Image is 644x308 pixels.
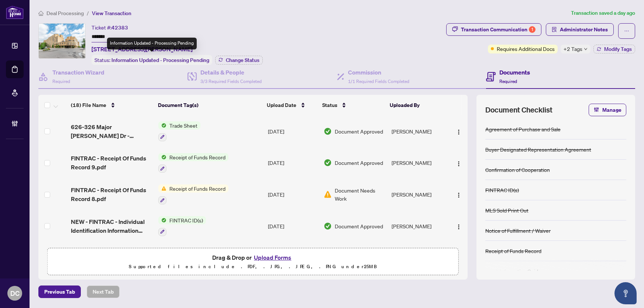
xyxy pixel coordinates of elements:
img: Document Status [324,190,332,198]
img: Logo [456,129,462,135]
article: Transaction saved a day ago [571,9,635,17]
span: Information Updated - Processing Pending [111,57,209,63]
span: Drag & Drop or [212,253,293,262]
h4: Transaction Wizard [52,68,104,77]
button: Logo [453,157,465,169]
td: [DATE] [265,147,321,179]
button: Open asap [614,282,637,304]
span: Document Approved [335,159,383,167]
th: Document Tag(s) [155,95,264,115]
button: Transaction Communication1 [446,23,541,36]
p: Supported files include .PDF, .JPG, .JPEG, .PNG under 25 MB [52,262,454,271]
button: Logo [453,220,465,232]
span: 3/3 Required Fields Completed [200,79,262,84]
span: View Transaction [92,10,131,17]
button: Change Status [215,56,263,65]
li: / [87,9,89,17]
span: Modify Tags [604,46,632,52]
span: Previous Tab [44,286,75,298]
button: Next Tab [87,285,120,298]
th: Upload Date [264,95,319,115]
div: Information Updated - Processing Pending [107,38,197,49]
span: Document Approved [335,127,383,135]
span: Receipt of Funds Record [166,184,228,193]
button: Upload Forms [252,253,293,262]
div: Buyer Designated Representation Agreement [485,145,591,153]
span: NEW - FINTRAC - Individual Identification Information Record 3.pdf [71,217,153,235]
button: Status IconReceipt of Funds Record [158,184,228,204]
button: Status IconReceipt of Funds Record [158,153,228,173]
span: Trade Sheet [166,121,200,129]
span: (18) File Name [71,101,106,109]
img: Status Icon [158,153,166,161]
span: Deal Processing [47,10,84,17]
div: MLS Sold Print Out [485,206,528,214]
div: Receipt of Funds Record [485,247,541,255]
div: Notice of Fulfillment / Waiver [485,226,551,235]
td: [DATE] [265,242,321,274]
button: Logo [453,125,465,137]
span: FINTRAC ID(s) [166,216,206,224]
th: (18) File Name [68,95,155,115]
span: Required [499,79,517,84]
div: FINTRAC ID(s) [485,186,519,194]
span: 626-326 Major [PERSON_NAME] Dr - REVISED TS 1.pdf [71,122,153,140]
img: Status Icon [158,121,166,129]
div: 1 [529,26,535,33]
td: [PERSON_NAME] [389,179,448,210]
span: 1/1 Required Fields Completed [348,79,409,84]
span: [STREET_ADDRESS][PERSON_NAME] [92,45,193,53]
span: Document Approved [335,222,383,230]
img: Logo [456,161,462,167]
td: [DATE] [265,115,321,147]
span: DC [10,288,20,298]
td: [DATE] [265,179,321,210]
img: Logo [456,224,462,230]
span: ellipsis [624,28,629,34]
button: Manage [589,104,626,116]
span: Document Checklist [485,105,552,115]
h4: Details & People [200,68,262,77]
td: [PERSON_NAME] [389,115,448,147]
img: Document Status [324,222,332,230]
th: Status [319,95,387,115]
h4: Documents [499,68,530,77]
span: Receipt of Funds Record [166,153,228,161]
div: Confirmation of Cooperation [485,166,550,174]
img: Document Status [324,159,332,167]
img: Status Icon [158,184,166,193]
div: Agreement of Purchase and Sale [485,125,561,133]
button: Status IconFINTRAC ID(s) [158,216,206,236]
span: Change Status [226,58,259,63]
th: Uploaded By [387,95,446,115]
td: [DATE] [265,210,321,242]
button: Logo [453,188,465,200]
span: Document Needs Work [335,186,386,203]
img: IMG-N12231837_1.jpg [39,24,85,58]
span: FINTRAC - Receipt Of Funds Record 8.pdf [71,186,153,203]
div: Status: [92,55,212,65]
td: [PERSON_NAME] [389,242,448,274]
span: home [38,11,44,16]
img: Status Icon [158,216,166,224]
span: FINTRAC - Receipt Of Funds Record 9.pdf [71,154,153,172]
span: Requires Additional Docs [497,45,555,53]
span: down [584,47,588,51]
button: Modify Tags [593,45,635,53]
button: Administrator Notes [546,23,614,36]
span: Drag & Drop orUpload FormsSupported files include .PDF, .JPG, .JPEG, .PNG under25MB [48,248,458,276]
button: Previous Tab [38,285,81,298]
span: Manage [602,104,621,116]
img: Document Status [324,127,332,135]
div: Ticket #: [92,23,128,32]
span: Required [52,79,70,84]
h4: Commission [348,68,409,77]
span: Status [322,101,337,109]
span: Administrator Notes [560,24,608,35]
td: [PERSON_NAME] [389,147,448,179]
div: Transaction Communication [461,24,535,35]
span: Upload Date [267,101,296,109]
button: Status IconTrade Sheet [158,121,200,141]
span: +2 Tags [564,45,582,53]
img: logo [6,6,24,19]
